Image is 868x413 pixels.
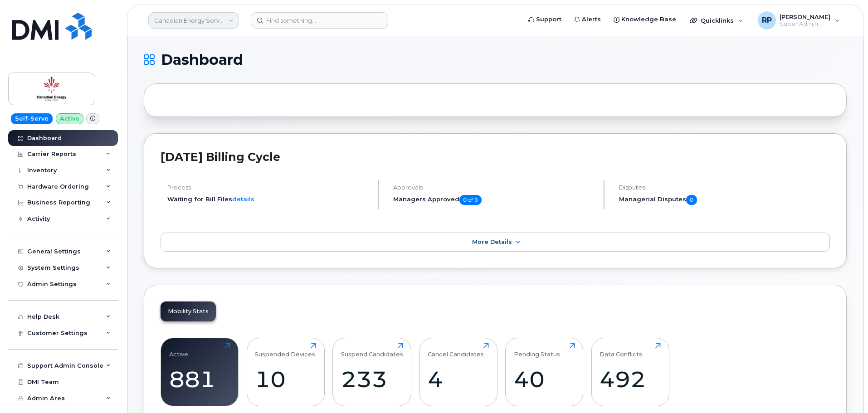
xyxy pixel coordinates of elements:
span: More Details [472,238,512,245]
div: 881 [169,366,230,393]
div: Suspend Candidates [341,343,403,358]
a: Data Conflicts492 [600,343,661,401]
a: Pending Status40 [514,343,575,401]
h4: Disputes [619,184,830,191]
a: Cancel Candidates4 [428,343,489,401]
span: 0 [686,195,697,205]
a: details [232,195,254,203]
h4: Approvals [393,184,596,191]
div: Data Conflicts [600,343,642,358]
div: 40 [514,366,575,393]
h5: Managers Approved [393,195,596,205]
div: Pending Status [514,343,560,358]
a: Active881 [169,343,230,401]
div: Cancel Candidates [428,343,484,358]
a: Suspend Candidates233 [341,343,403,401]
div: Active [169,343,188,358]
h5: Managerial Disputes [619,195,830,205]
div: 233 [341,366,403,393]
h4: Process [167,184,370,191]
h2: [DATE] Billing Cycle [161,150,830,164]
div: Suspended Devices [255,343,315,358]
div: 492 [600,366,661,393]
div: 4 [428,366,489,393]
a: Suspended Devices10 [255,343,316,401]
div: 10 [255,366,316,393]
span: Dashboard [161,53,243,67]
span: 0 of 6 [459,195,482,205]
li: Waiting for Bill Files [167,195,370,204]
